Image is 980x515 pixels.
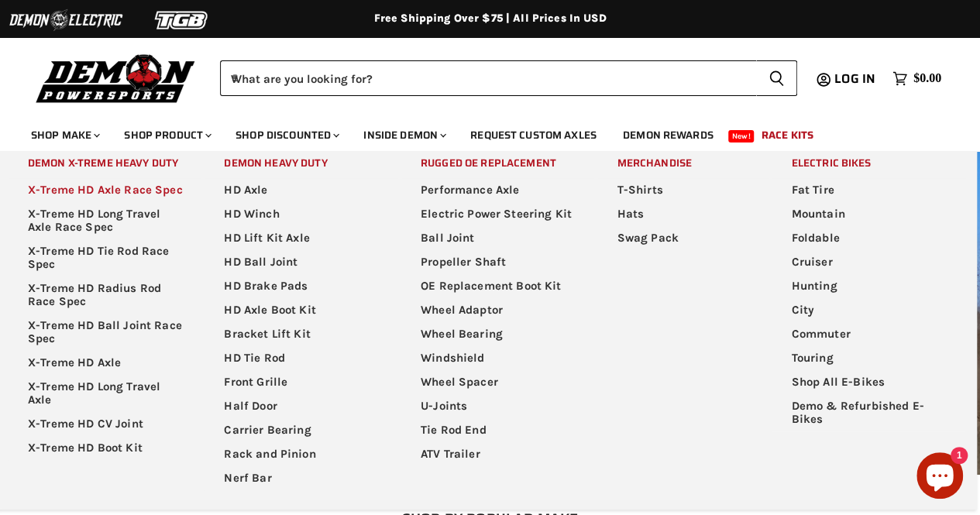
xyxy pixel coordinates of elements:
[772,394,965,431] a: Demo & Refurbished E-Bikes
[772,226,965,250] a: Foldable
[205,322,398,346] a: Bracket Lift Kit
[9,239,202,276] a: X-Treme HD Tie Rod Race Spec
[9,375,202,412] a: X-Treme HD Long Travel Axle
[9,436,202,460] a: X-Treme HD Boot Kit
[913,71,941,86] span: $0.00
[401,250,595,274] a: Propeller Shaft
[912,452,968,503] inbox-online-store-chat: Shopify online store chat
[205,178,398,490] ul: Main menu
[772,346,965,370] a: Touring
[124,5,240,35] img: TGB Logo 2
[112,119,221,151] a: Shop Product
[9,151,202,175] a: Demon X-treme Heavy Duty
[205,226,398,250] a: HD Lift Kit Axle
[401,178,595,466] ul: Main menu
[205,394,398,418] a: Half Door
[756,60,797,96] button: Search
[834,69,875,88] span: Log in
[205,346,398,370] a: HD Tie Rod
[597,202,769,226] a: Hats
[827,72,885,86] a: Log in
[597,178,769,202] a: T-Shirts
[8,5,124,35] img: Demon Electric Logo 2
[728,130,755,142] span: New!
[401,442,595,466] a: ATV Trailer
[459,119,608,151] a: Request Custom Axles
[205,202,398,226] a: HD Winch
[9,351,202,375] a: X-Treme HD Axle
[9,276,202,314] a: X-Treme HD Radius Rod Race Spec
[772,178,965,202] a: Fat Tire
[772,178,965,431] ul: Main menu
[401,418,595,442] a: Tie Rod End
[205,418,398,442] a: Carrier Bearing
[597,226,769,250] a: Swag Pack
[352,119,456,151] a: Inside Demon
[9,202,202,239] a: X-Treme HD Long Travel Axle Race Spec
[205,466,398,490] a: Nerf Bar
[401,151,595,175] a: Rugged OE Replacement
[220,60,797,96] form: Product
[401,202,595,226] a: Electric Power Steering Kit
[205,442,398,466] a: Rack and Pinion
[597,178,769,250] ul: Main menu
[19,119,109,151] a: Shop Make
[401,274,595,298] a: OE Replacement Boot Kit
[19,113,937,151] ul: Main menu
[9,178,202,460] ul: Main menu
[205,274,398,298] a: HD Brake Pads
[772,250,965,274] a: Cruiser
[772,202,965,226] a: Mountain
[772,274,965,298] a: Hunting
[401,178,595,202] a: Performance Axle
[401,298,595,322] a: Wheel Adaptor
[224,119,349,151] a: Shop Discounted
[9,314,202,351] a: X-Treme HD Ball Joint Race Spec
[9,178,202,202] a: X-Treme HD Axle Race Spec
[31,50,201,105] img: Demon Powersports
[885,67,949,90] a: $0.00
[401,370,595,394] a: Wheel Spacer
[611,119,725,151] a: Demon Rewards
[772,298,965,322] a: City
[401,394,595,418] a: U-Joints
[401,322,595,346] a: Wheel Bearing
[597,151,769,175] a: Merchandise
[750,119,825,151] a: Race Kits
[220,60,756,96] input: When autocomplete results are available use up and down arrows to review and enter to select
[401,226,595,250] a: Ball Joint
[205,298,398,322] a: HD Axle Boot Kit
[401,346,595,370] a: Windshield
[205,151,398,175] a: Demon Heavy Duty
[205,250,398,274] a: HD Ball Joint
[205,178,398,202] a: HD Axle
[772,322,965,346] a: Commuter
[772,370,965,394] a: Shop All E-Bikes
[205,370,398,394] a: Front Grille
[772,151,965,175] a: Electric Bikes
[9,412,202,436] a: X-Treme HD CV Joint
